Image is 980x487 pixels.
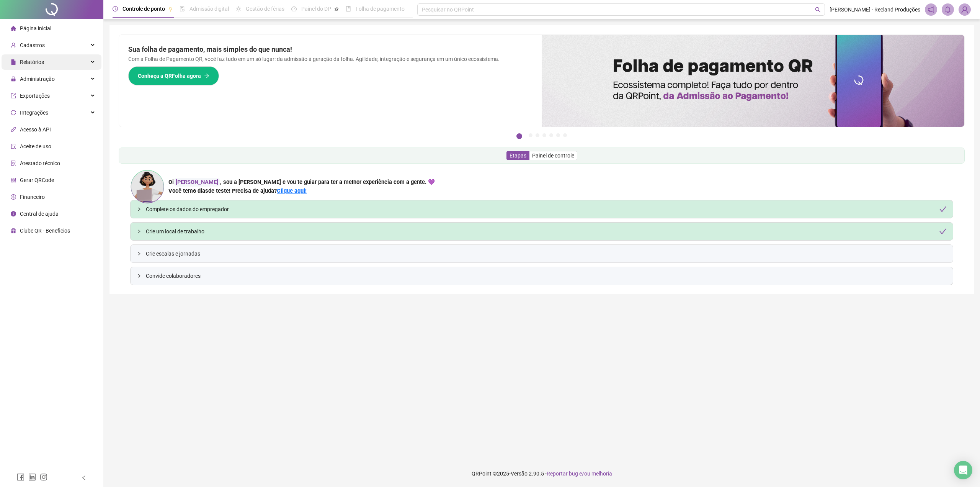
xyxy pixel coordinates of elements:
h2: Sua folha de pagamento, mais simples do que nunca! [128,44,532,55]
span: info-circle [11,211,16,216]
span: Aceite de uso [20,143,51,149]
span: pushpin [168,7,173,11]
span: Acesso à API [20,126,51,133]
span: user-add [11,43,16,48]
span: Conheça a QRFolha agora [138,72,201,80]
button: Conheça a QRFolha agora [128,66,219,85]
span: clock-circle [113,6,118,11]
span: sync [11,110,16,115]
span: Gerar QRCode [20,177,54,183]
div: Complete os dados do empregador [146,205,947,213]
span: [PERSON_NAME] - Recland Produções [830,5,920,14]
button: 6 [556,133,560,137]
div: Crie escalas e jornadas [131,245,953,262]
button: 1 [516,133,522,139]
div: Crie um local de trabalho [146,227,947,236]
span: search [815,7,821,13]
span: Folha de pagamento [356,6,405,12]
span: audit [11,144,16,149]
span: home [11,26,16,31]
div: Crie um local de trabalhocheck [131,223,953,240]
span: sun [236,6,241,11]
button: 2 [529,133,532,137]
span: Integrações [20,110,48,116]
span: instagram [40,473,47,481]
span: Cadastros [20,42,45,48]
span: gift [11,228,16,233]
span: Clube QR - Beneficios [20,228,70,234]
div: Oi , sou a [PERSON_NAME] e vou te guiar para ter a melhor experiência com a gente. 💜 [168,178,435,187]
span: bell [944,6,951,13]
span: check [939,205,947,213]
span: Etapas [510,152,526,159]
div: Open Intercom Messenger [954,461,972,479]
p: Com a Folha de Pagamento QR, você faz tudo em um só lugar: da admissão à geração da folha. Agilid... [128,55,532,63]
span: Relatórios [20,59,44,65]
span: pushpin [334,7,339,11]
img: banner%2F8d14a306-6205-4263-8e5b-06e9a85ad873.png [542,35,964,127]
span: lock [11,76,16,82]
button: 7 [563,133,567,137]
span: de teste! Precisa de ajuda? [208,187,277,194]
span: facebook [17,473,24,481]
span: Administração [20,76,55,82]
span: dashboard [291,6,297,11]
span: api [11,127,16,132]
div: Complete os dados do empregadorcheck [131,200,953,218]
span: arrow-right [204,73,209,79]
button: 4 [542,133,546,137]
span: check [939,228,947,235]
span: linkedin [28,473,36,481]
span: Página inicial [20,25,51,31]
span: collapsed [137,207,141,212]
span: file-done [180,6,185,11]
footer: QRPoint © 2025 - 2.90.5 - [103,460,980,487]
span: Reportar bug e/ou melhoria [547,471,612,477]
span: Você tem [168,187,193,194]
div: Convide colaboradores [131,267,953,285]
span: Atestado técnico [20,160,60,166]
span: Painel do DP [301,6,331,12]
span: collapsed [137,274,141,278]
span: qrcode [11,177,16,183]
span: dias [198,187,208,194]
span: Painel de controle [532,152,574,159]
span: Convide colaboradores [146,272,947,280]
span: Gestão de férias [246,6,284,12]
span: solution [11,161,16,166]
button: 3 [536,133,539,137]
span: Controle de ponto [122,6,165,12]
span: collapsed [137,251,141,256]
span: Exportações [20,93,50,99]
span: dollar [11,194,16,200]
span: collapsed [137,229,141,234]
img: 94347 [959,4,970,15]
span: 6 [193,187,208,194]
span: Central de ajuda [20,211,59,217]
span: left [81,475,87,480]
span: file [11,59,16,65]
div: [PERSON_NAME] [174,178,220,187]
span: export [11,93,16,98]
span: Financeiro [20,194,45,200]
a: Clique aqui! [277,187,307,194]
img: ana-icon.cad42e3e8b8746aecfa2.png [130,169,165,204]
span: Admissão digital [189,6,229,12]
span: Versão [511,471,528,477]
span: Crie escalas e jornadas [146,249,947,258]
button: 5 [549,133,553,137]
span: notification [928,6,934,13]
span: book [346,6,351,11]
